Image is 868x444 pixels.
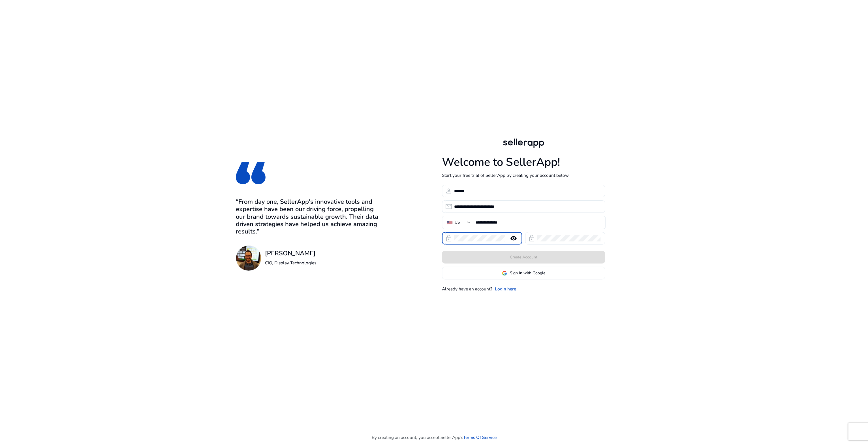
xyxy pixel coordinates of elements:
h3: “From day one, SellerApp's innovative tools and expertise have been our driving force, propelling... [236,198,381,235]
span: email [445,203,452,210]
p: Start your free trial of SellerApp by creating your account below. [442,172,605,179]
a: Terms Of Service [463,434,497,441]
p: Already have an account? [442,286,492,292]
h1: Welcome to SellerApp! [442,156,605,169]
span: lock [528,235,535,242]
h3: [PERSON_NAME] [265,250,316,257]
mat-icon: remove_red_eye [507,235,520,242]
span: Sign In with Google [510,270,545,276]
span: lock [445,235,452,242]
button: Sign In with Google [442,267,605,279]
div: US [455,219,460,226]
p: CIO, Display Technologies [265,260,316,266]
span: person [445,187,452,195]
img: google-logo.svg [502,271,507,276]
a: Login here [495,286,516,292]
